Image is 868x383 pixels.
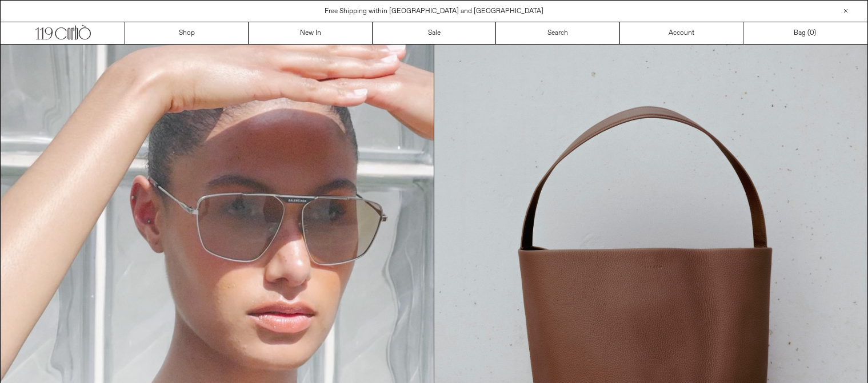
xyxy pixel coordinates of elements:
a: Sale [373,22,496,44]
span: 0 [810,29,814,38]
a: Free Shipping within [GEOGRAPHIC_DATA] and [GEOGRAPHIC_DATA] [325,7,543,16]
a: Shop [125,22,249,44]
span: ) [810,28,816,38]
a: New In [249,22,372,44]
a: Search [496,22,619,44]
a: Bag () [743,22,867,44]
a: Account [620,22,743,44]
